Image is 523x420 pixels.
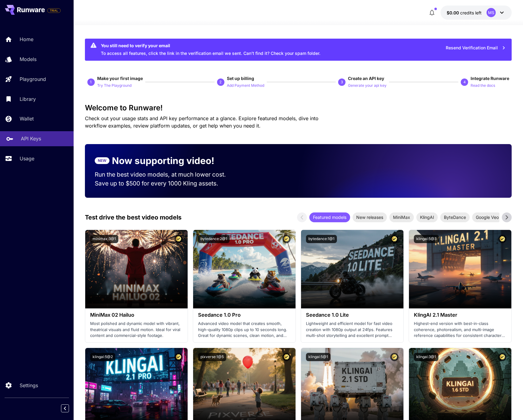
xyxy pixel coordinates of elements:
[227,76,254,81] span: Set up billing
[442,42,509,54] button: Resend Verification Email
[447,10,482,16] div: $0.00
[97,82,132,89] button: Try The Playground
[198,312,291,318] h3: Seedance 1.0 Pro
[282,235,291,243] button: Certified Model – Vetted for best performance and includes a commercial license.
[61,404,69,412] button: Collapse sidebar
[85,115,319,129] span: Check out your usage stats and API key performance at a glance. Explore featured models, dive int...
[471,82,495,89] button: Read the docs
[48,8,60,13] span: TRIAL
[85,230,188,308] img: alt
[90,79,92,85] p: 1
[472,214,502,220] span: Google Veo
[90,312,183,318] h3: MiniMax 02 Hailuo
[472,212,502,222] div: Google Veo
[97,83,132,89] p: Try The Playground
[498,235,506,243] button: Certified Model – Vetted for best performance and includes a commercial license.
[198,353,226,361] button: pixverse:1@5
[85,213,181,222] p: Test drive the best video models
[101,42,320,49] div: You still need to verify your email
[198,235,230,243] button: bytedance:2@1
[348,83,387,89] p: Generate your api key
[20,55,36,63] p: Models
[193,230,296,308] img: alt
[460,10,482,15] span: credits left
[414,235,439,243] button: klingai:5@3
[498,353,506,361] button: Certified Model – Vetted for best performance and includes a commercial license.
[174,353,183,361] button: Certified Model – Vetted for best performance and includes a commercial license.
[390,353,399,361] button: Certified Model – Vetted for best performance and includes a commercial license.
[309,214,350,220] span: Featured models
[389,212,414,222] div: MiniMax
[353,214,387,220] span: New releases
[348,76,384,81] span: Create an API key
[409,230,511,308] img: alt
[20,155,34,162] p: Usage
[20,95,36,103] p: Library
[20,75,46,83] p: Playground
[414,353,438,361] button: klingai:3@1
[20,382,38,389] p: Settings
[341,79,343,85] p: 3
[20,115,34,122] p: Wallet
[301,230,403,308] img: alt
[416,212,438,222] div: KlingAI
[90,353,115,361] button: klingai:5@2
[85,104,512,112] h3: Welcome to Runware!
[97,76,143,81] span: Make your first image
[306,312,399,318] h3: Seedance 1.0 Lite
[441,6,512,20] button: $0.00MS
[21,135,41,142] p: API Keys
[282,353,291,361] button: Certified Model – Vetted for best performance and includes a commercial license.
[487,8,496,17] div: MS
[309,212,350,222] div: Featured models
[95,179,238,188] p: Save up to $500 for every 1000 Kling assets.
[66,403,74,414] div: Collapse sidebar
[98,158,106,163] p: NEW
[198,321,291,339] p: Advanced video model that creates smooth, high-quality 1080p clips up to 10 seconds long. Great f...
[348,82,387,89] button: Generate your api key
[20,36,33,43] p: Home
[174,235,183,243] button: Certified Model – Vetted for best performance and includes a commercial license.
[227,83,264,89] p: Add Payment Method
[416,214,438,220] span: KlingAI
[220,79,222,85] p: 2
[90,235,118,243] button: minimax:3@1
[90,321,183,339] p: Most polished and dynamic model with vibrant, theatrical visuals and fluid motion. Ideal for vira...
[390,235,399,243] button: Certified Model – Vetted for best performance and includes a commercial license.
[95,170,238,179] p: Run the best video models, at much lower cost.
[47,7,61,14] span: Add your payment card to enable full platform functionality.
[112,154,214,168] p: Now supporting video!
[306,235,337,243] button: bytedance:1@1
[389,214,414,220] span: MiniMax
[101,40,320,59] div: To access all features, click the link in the verification email we sent. Can’t find it? Check yo...
[227,82,264,89] button: Add Payment Method
[306,321,399,339] p: Lightweight and efficient model for fast video creation with 1080p output at 24fps. Features mult...
[440,214,470,220] span: ByteDance
[306,353,330,361] button: klingai:5@1
[414,312,506,318] h3: KlingAI 2.1 Master
[414,321,506,339] p: Highest-end version with best-in-class coherence, photorealism, and multi-image reference capabil...
[447,10,460,15] span: $0.00
[464,79,466,85] p: 4
[353,212,387,222] div: New releases
[471,83,495,89] p: Read the docs
[440,212,470,222] div: ByteDance
[471,76,509,81] span: Integrate Runware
